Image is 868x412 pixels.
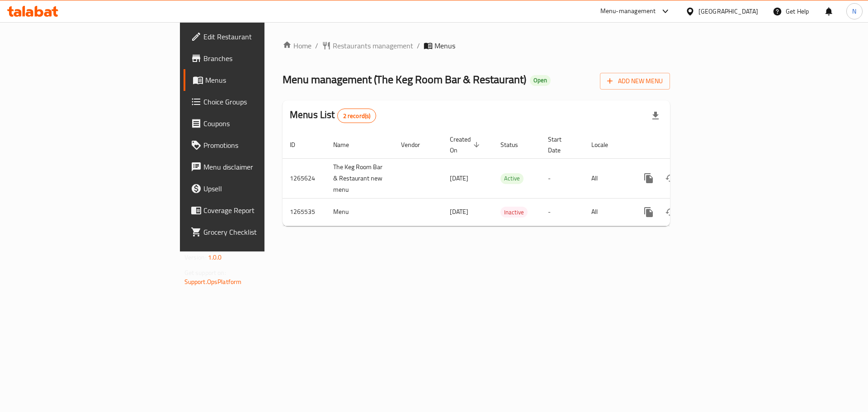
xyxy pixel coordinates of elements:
span: N [852,6,856,16]
span: Get support on: [184,267,226,279]
span: Coupons [203,118,318,129]
span: Name [333,139,361,150]
a: Branches [184,47,325,69]
button: Add New Menu [600,73,670,90]
td: - [541,198,584,226]
div: Menu-management [600,6,656,17]
a: Grocery Checklist [184,221,325,243]
span: Add New Menu [607,76,663,87]
span: Status [500,139,530,150]
td: Menu [326,198,394,226]
span: Menu management ( The Keg Room Bar & Restaurant ) [283,69,526,90]
span: Active [500,173,524,184]
span: ID [290,139,307,150]
a: Promotions [184,134,325,156]
li: / [417,40,420,51]
span: 1.0.0 [208,251,222,263]
a: Edit Restaurant [184,26,325,47]
span: Branches [203,53,318,64]
span: Start Date [548,134,573,156]
span: Grocery Checklist [203,227,318,237]
span: Version: [184,251,207,263]
span: [DATE] [450,206,468,218]
span: Inactive [500,207,528,218]
span: Promotions [203,140,318,151]
a: Restaurants management [322,40,413,51]
span: Menus [434,40,455,51]
td: All [584,158,631,198]
div: Total records count [337,109,377,123]
td: The Keg Room Bar & Restaurant new menu [326,158,394,198]
a: Menus [184,69,325,91]
a: Coverage Report [184,199,325,221]
span: Coverage Report [203,205,318,216]
h2: Menus List [290,108,376,123]
button: more [638,201,660,223]
span: Vendor [401,139,432,150]
div: [GEOGRAPHIC_DATA] [698,6,758,16]
button: Change Status [660,201,681,223]
span: Restaurants management [333,40,413,51]
div: Active [500,173,524,184]
div: Open [530,75,551,86]
span: Created On [450,134,482,156]
span: Menu disclaimer [203,161,318,172]
span: 2 record(s) [338,112,376,120]
span: Locale [591,139,620,150]
td: All [584,198,631,226]
th: Actions [631,131,732,159]
span: Upsell [203,183,318,194]
span: Edit Restaurant [203,31,318,42]
div: Export file [645,105,666,127]
table: enhanced table [283,131,732,226]
nav: breadcrumb [283,40,670,51]
span: Open [530,76,551,84]
span: [DATE] [450,172,468,184]
a: Support.OpsPlatform [184,276,242,288]
button: more [638,167,660,189]
span: Choice Groups [203,96,318,107]
td: - [541,158,584,198]
a: Coupons [184,113,325,134]
a: Choice Groups [184,91,325,113]
button: Change Status [660,167,681,189]
a: Upsell [184,178,325,199]
span: Menus [205,75,318,85]
a: Menu disclaimer [184,156,325,178]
